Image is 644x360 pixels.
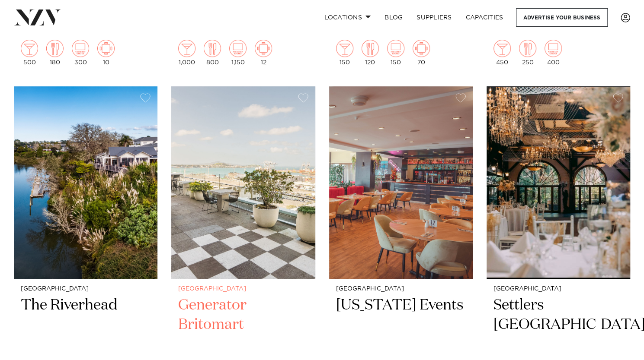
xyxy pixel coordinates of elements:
[545,40,562,66] div: 400
[204,40,221,57] img: dining.png
[255,40,272,66] div: 12
[229,40,247,66] div: 1,150
[336,40,353,66] div: 150
[97,40,115,57] img: meeting.png
[72,40,89,57] img: theatre.png
[317,8,378,27] a: Locations
[229,40,247,57] img: theatre.png
[410,8,458,27] a: SUPPLIERS
[362,40,379,57] img: dining.png
[378,8,410,27] a: BLOG
[493,286,623,292] small: [GEOGRAPHIC_DATA]
[21,40,38,66] div: 500
[545,40,562,57] img: theatre.png
[362,40,379,66] div: 120
[46,40,64,66] div: 180
[493,296,623,354] h2: Settlers [GEOGRAPHIC_DATA]
[72,40,89,66] div: 300
[413,40,430,57] img: meeting.png
[178,40,195,66] div: 1,000
[459,8,510,27] a: Capacities
[516,8,608,27] a: Advertise your business
[519,40,536,57] img: dining.png
[329,86,473,279] img: Dining area at Texas Events in Auckland
[178,286,308,292] small: [GEOGRAPHIC_DATA]
[493,40,511,66] div: 450
[493,40,511,57] img: cocktail.png
[255,40,272,57] img: meeting.png
[336,286,466,292] small: [GEOGRAPHIC_DATA]
[21,296,151,354] h2: The Riverhead
[336,296,466,354] h2: [US_STATE] Events
[46,40,64,57] img: dining.png
[97,40,115,66] div: 10
[413,40,430,66] div: 70
[21,40,38,57] img: cocktail.png
[14,9,61,25] img: nzv-logo.png
[519,40,536,66] div: 250
[178,296,308,354] h2: Generator Britomart
[387,40,404,66] div: 150
[387,40,404,57] img: theatre.png
[204,40,221,66] div: 800
[336,40,353,57] img: cocktail.png
[21,286,151,292] small: [GEOGRAPHIC_DATA]
[178,40,195,57] img: cocktail.png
